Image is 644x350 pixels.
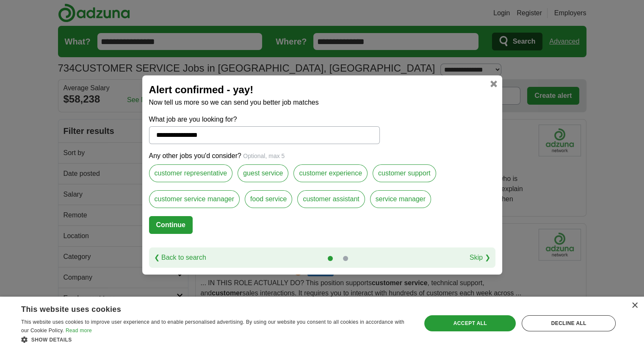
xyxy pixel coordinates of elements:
label: customer support [373,164,436,182]
span: Show details [31,337,72,343]
a: ❮ Back to search [154,253,206,263]
a: Skip ❯ [470,253,490,263]
label: food service [245,190,292,208]
a: Read more, opens a new window [66,328,92,333]
label: service manager [370,190,431,208]
div: This website uses cookies [21,302,388,314]
label: guest service [238,164,288,182]
p: Any other jobs you'd consider? [149,151,495,161]
span: Optional, max 5 [243,153,285,159]
label: What job are you looking for? [149,114,380,125]
p: Now tell us more so we can send you better job matches [149,97,495,108]
h2: Alert confirmed - yay! [149,82,495,97]
div: Show details [21,335,409,344]
div: Accept all [424,315,516,331]
label: customer experience [293,164,368,182]
label: customer representative [149,164,233,182]
label: customer assistant [297,190,365,208]
div: Decline all [522,315,616,331]
label: customer service manager [149,190,240,208]
span: This website uses cookies to improve user experience and to enable personalised advertising. By u... [21,319,404,333]
button: Continue [149,216,193,234]
div: Close [631,303,638,309]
